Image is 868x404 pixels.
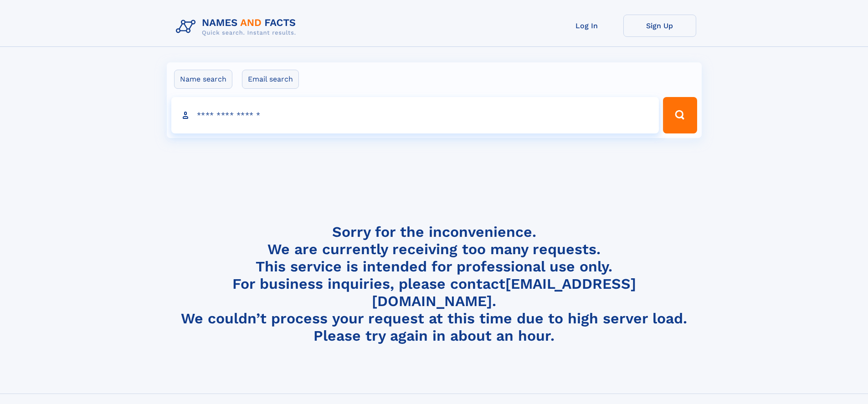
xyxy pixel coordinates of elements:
[172,15,303,39] img: Logo Names and Facts
[174,70,232,89] label: Name search
[171,97,659,133] input: search input
[172,223,696,345] h4: Sorry for the inconvenience. We are currently receiving too many requests. This service is intend...
[372,275,636,310] a: [EMAIL_ADDRESS][DOMAIN_NAME]
[550,15,623,37] a: Log In
[623,15,696,37] a: Sign Up
[242,70,299,89] label: Email search
[663,97,697,133] button: Search Button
